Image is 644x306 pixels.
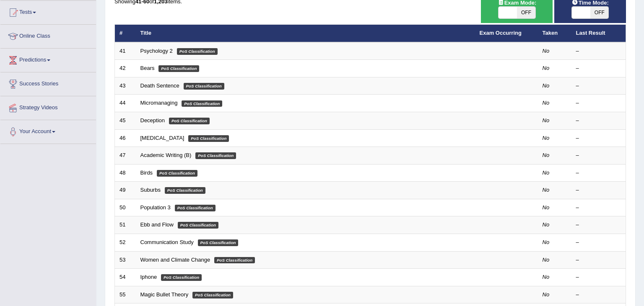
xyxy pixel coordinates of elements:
[115,164,136,182] td: 48
[543,82,550,89] em: No
[543,152,550,158] em: No
[576,273,621,281] div: –
[115,269,136,286] td: 54
[576,117,621,125] div: –
[0,49,96,69] a: Predictions
[184,83,224,90] em: PoS Classification
[195,152,236,159] em: PoS Classification
[538,25,571,42] th: Taken
[175,205,216,211] em: PoS Classification
[115,251,136,269] td: 53
[0,120,96,141] a: Your Account
[115,234,136,251] td: 52
[543,100,550,106] em: No
[140,117,165,123] a: Deception
[576,221,621,229] div: –
[0,72,96,93] a: Success Stories
[140,221,174,228] a: Ebb and Flow
[543,170,550,176] em: No
[140,135,184,141] a: [MEDICAL_DATA]
[543,48,550,54] em: No
[161,274,202,281] em: PoS Classification
[140,48,173,54] a: Psychology 2
[576,82,621,90] div: –
[115,112,136,130] td: 45
[576,47,621,55] div: –
[576,186,621,194] div: –
[0,96,96,117] a: Strategy Videos
[517,7,535,18] span: OFF
[136,25,475,42] th: Title
[157,170,197,177] em: PoS Classification
[140,274,157,280] a: Iphone
[576,169,621,177] div: –
[543,65,550,71] em: No
[182,100,222,107] em: PoS Classification
[576,239,621,247] div: –
[543,221,550,228] em: No
[576,99,621,107] div: –
[571,25,626,42] th: Last Result
[140,152,192,158] a: Academic Writing (B)
[115,129,136,147] td: 46
[140,170,153,176] a: Birds
[214,257,255,264] em: PoS Classification
[140,239,194,245] a: Communication Study
[140,187,161,193] a: Suburbs
[140,257,210,263] a: Women and Climate Change
[543,274,550,280] em: No
[590,7,609,18] span: OFF
[169,118,210,124] em: PoS Classification
[576,291,621,299] div: –
[115,286,136,303] td: 55
[115,182,136,199] td: 49
[165,187,205,194] em: PoS Classification
[543,291,550,298] em: No
[543,204,550,211] em: No
[0,1,96,22] a: Tests
[140,82,179,89] a: Death Sentence
[178,222,218,229] em: PoS Classification
[115,42,136,60] td: 41
[115,216,136,234] td: 51
[198,239,239,246] em: PoS Classification
[0,25,96,46] a: Online Class
[192,292,233,298] em: PoS Classification
[576,256,621,264] div: –
[480,30,522,36] a: Exam Occurring
[140,204,171,211] a: Population 3
[576,204,621,212] div: –
[543,239,550,245] em: No
[115,25,136,42] th: #
[140,100,178,106] a: Micromanaging
[543,187,550,193] em: No
[543,117,550,123] em: No
[140,291,189,298] a: Magic Bullet Theory
[115,147,136,165] td: 47
[115,199,136,216] td: 50
[576,64,621,72] div: –
[543,135,550,141] em: No
[115,95,136,112] td: 44
[576,152,621,159] div: –
[543,257,550,263] em: No
[115,77,136,95] td: 43
[158,65,199,72] em: PoS Classification
[177,48,218,55] em: PoS Classification
[576,134,621,142] div: –
[115,60,136,77] td: 42
[188,135,229,142] em: PoS Classification
[140,65,155,71] a: Bears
